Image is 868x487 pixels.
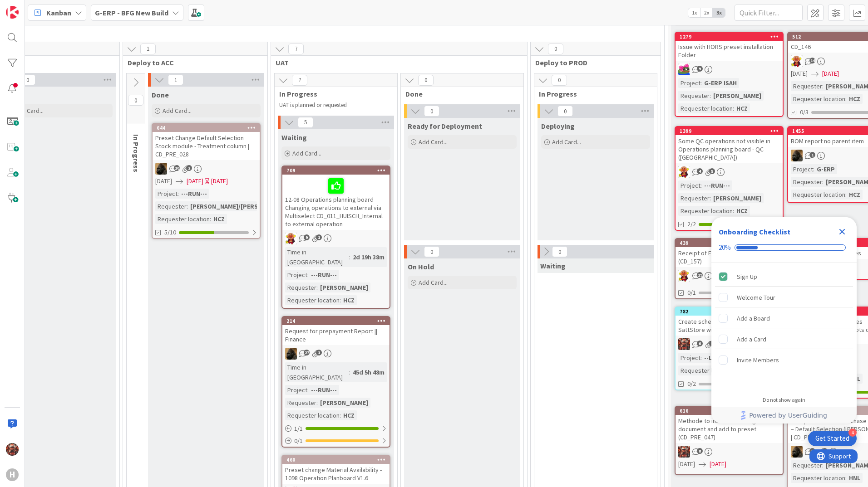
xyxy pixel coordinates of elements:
[552,138,581,146] span: Add Card...
[709,168,715,174] span: 5
[688,8,700,17] span: 1x
[678,91,710,101] div: Requester
[676,127,783,163] div: 1399Some QC operations not visible in Operations planning board - QC ([GEOGRAPHIC_DATA])
[307,270,309,280] span: :
[676,63,783,75] div: JK
[140,44,156,54] span: 1
[282,317,390,325] div: 214
[737,355,779,365] div: Invite Members
[281,133,307,142] span: Waiting
[680,408,783,414] div: 616
[800,107,809,117] span: 0/3
[424,246,439,257] span: 0
[845,473,847,483] span: :
[539,89,646,98] span: In Progress
[179,189,209,199] div: ---RUN---
[675,32,784,117] a: 1279Issue with HORS preset installation FolderJKProject:G-ERP ISAHRequester:[PERSON_NAME]Requeste...
[697,448,703,454] span: 8
[702,78,739,88] div: G-ERP ISAH
[282,456,390,484] div: 460Preset change Material Availability - 1098 Operation Planboard V1.6
[676,307,783,316] div: 782
[715,287,853,307] div: Welcome Tour is incomplete.
[680,128,783,134] div: 1399
[734,103,750,113] div: HCZ
[128,58,256,67] span: Deploy to ACC
[281,316,390,448] a: 214Request for prepayment Report || FinanceNDTime in [GEOGRAPHIC_DATA]:45d 5h 48mProject:---RUN--...
[282,317,390,345] div: 214Request for prepayment Report || Finance
[419,278,448,287] span: Add Card...
[675,126,784,231] a: 1399Some QC operations not visible in Operations planning board - QC ([GEOGRAPHIC_DATA])LCProject...
[822,448,828,454] span: 3
[676,338,783,350] div: JK
[678,180,700,190] div: Project
[282,175,390,230] div: 12-08 Operations planning board Changing operations to external via Multiselect CD_011_HUISCH_Int...
[419,138,448,146] span: Add Card...
[678,365,733,375] div: Requester location
[304,350,310,356] span: 27
[791,69,808,78] span: [DATE]
[46,7,71,18] span: Kanban
[174,165,180,171] span: 10
[791,55,803,67] img: LC
[285,270,307,280] div: Project
[168,74,183,85] span: 1
[733,103,734,113] span: :
[676,407,783,415] div: 616
[719,243,849,252] div: Checklist progress: 20%
[316,398,318,408] span: :
[341,410,357,420] div: HCZ
[687,379,696,389] span: 0/2
[19,1,41,12] span: Support
[676,316,783,336] div: Create scheduled reboot of SattStore with monitoring Pim+
[678,206,733,216] div: Requester location
[6,6,19,19] img: Visit kanbanzone.com
[316,234,322,240] span: 1
[6,468,19,481] div: H
[809,152,815,158] span: 1
[349,367,350,377] span: :
[676,127,783,135] div: 1399
[418,75,434,86] span: 0
[687,288,696,297] span: 0/1
[678,78,700,88] div: Project
[791,81,822,91] div: Requester
[678,193,710,203] div: Requester
[676,135,783,163] div: Some QC operations not visible in Operations planning board - QC ([GEOGRAPHIC_DATA])
[678,459,695,469] span: [DATE]
[318,282,370,292] div: [PERSON_NAME]
[186,165,192,171] span: 2
[276,58,516,67] span: UAT
[128,95,143,106] span: 0
[711,91,764,101] div: [PERSON_NAME]
[294,436,303,446] span: 0 / 1
[822,177,824,187] span: :
[676,166,783,178] div: LC
[187,201,188,211] span: :
[678,103,733,113] div: Requester location
[282,166,390,175] div: 709
[288,44,304,54] span: 7
[163,107,192,115] span: Add Card...
[791,460,822,470] div: Requester
[157,125,260,131] div: 644
[292,75,307,86] span: 7
[15,107,44,115] span: Add Card...
[676,239,783,247] div: 439
[791,473,845,483] div: Requester location
[848,429,857,437] div: 4
[710,459,726,469] span: [DATE]
[715,350,853,370] div: Invite Members is incomplete.
[713,8,725,17] span: 3x
[715,267,853,287] div: Sign Up is complete.
[716,407,852,424] a: Powered by UserGuiding
[349,252,350,262] span: :
[697,341,703,346] span: 6
[341,295,357,305] div: HCZ
[340,295,341,305] span: :
[678,63,690,75] img: JK
[282,456,390,464] div: 460
[711,217,857,424] div: Checklist Container
[211,214,227,224] div: HCZ
[282,464,390,484] div: Preset change Material Availability - 1098 Operation Planboard V1.6
[285,362,349,382] div: Time in [GEOGRAPHIC_DATA]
